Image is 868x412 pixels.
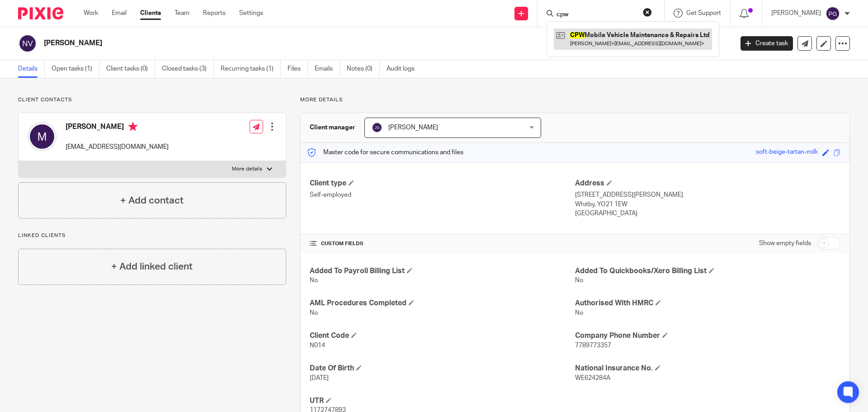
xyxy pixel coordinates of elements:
h4: UTR [310,396,575,406]
h4: + Add linked client [111,260,193,274]
p: More details [232,166,262,173]
span: WE624284A [575,375,610,381]
a: Team [175,9,189,18]
a: Work [84,9,98,18]
a: Emails [315,60,340,78]
span: N014 [310,342,325,349]
p: Linked clients [18,232,286,239]
p: [PERSON_NAME] [771,9,821,18]
h4: Authorised With HMRC [575,298,840,308]
label: Show empty fields [759,239,811,248]
img: svg%3E [18,34,37,53]
p: [GEOGRAPHIC_DATA] [575,209,840,218]
h4: Date Of Birth [310,364,575,373]
img: svg%3E [372,122,382,133]
a: Client tasks (0) [106,60,155,78]
img: Pixie [18,7,63,19]
a: Files [288,60,308,78]
span: No [310,277,318,284]
a: Clients [140,9,161,18]
h3: Client manager [310,123,355,132]
div: soft-beige-tartan-milk [756,147,818,158]
p: Whitby, YO21 1EW [575,200,840,209]
a: Audit logs [387,60,421,78]
i: Primary [128,122,137,131]
h4: [PERSON_NAME] [66,122,169,133]
a: Notes (0) [347,60,380,78]
img: svg%3E [28,122,57,151]
p: [EMAIL_ADDRESS][DOMAIN_NAME] [66,142,169,152]
h4: Client Code [310,331,575,341]
h4: Client type [310,179,575,188]
h4: Address [575,179,840,188]
span: No [575,310,583,316]
a: Closed tasks (3) [162,60,214,78]
a: Create task [741,36,793,51]
h4: Added To Payroll Billing List [310,266,575,276]
span: 7789773357 [575,342,611,349]
span: [DATE] [310,375,329,381]
p: [STREET_ADDRESS][PERSON_NAME] [575,190,840,199]
p: Master code for secure communications and files [307,148,463,157]
input: Search [556,11,637,19]
span: Get Support [686,10,721,16]
button: Clear [643,8,652,17]
h4: Company Phone Number [575,331,840,341]
a: Details [18,60,45,78]
a: Email [112,9,127,18]
p: Client contacts [18,96,286,104]
a: Recurring tasks (1) [221,60,281,78]
p: More details [300,96,850,104]
a: Reports [203,9,226,18]
img: svg%3E [826,6,840,21]
span: No [575,277,583,284]
h4: Added To Quickbooks/Xero Billing List [575,266,840,276]
h4: AML Procedures Completed [310,298,575,308]
span: [PERSON_NAME] [388,124,438,131]
h4: CUSTOM FIELDS [310,240,575,247]
a: Settings [239,9,263,18]
a: Open tasks (1) [52,60,99,78]
p: Self-employed [310,190,575,199]
h4: National Insurance No. [575,364,840,373]
span: No [310,310,318,316]
h2: [PERSON_NAME] [44,38,590,48]
h4: + Add contact [120,194,184,208]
